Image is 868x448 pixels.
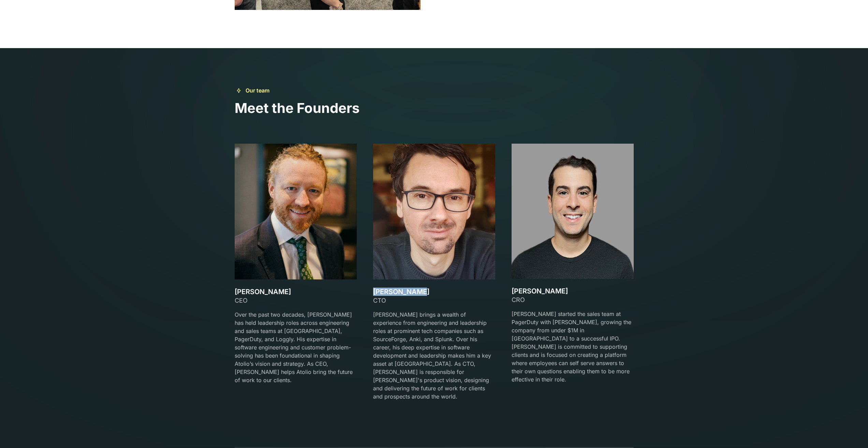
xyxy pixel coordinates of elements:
iframe: Chat Widget [834,415,868,448]
div: CRO [512,295,634,304]
p: [PERSON_NAME] started the sales team at PagerDuty with [PERSON_NAME], growing the company from un... [512,310,634,384]
h3: [PERSON_NAME] [373,288,495,296]
h3: [PERSON_NAME] [235,288,357,296]
div: CEO [235,296,357,305]
img: team [373,144,495,279]
p: [PERSON_NAME] brings a wealth of experience from engineering and leadership roles at prominent te... [373,310,495,401]
img: team [512,144,634,279]
div: Our team [246,86,269,95]
h2: Meet the Founders [235,100,634,116]
h3: [PERSON_NAME] [512,287,634,295]
div: CTO [373,296,495,305]
p: Over the past two decades, [PERSON_NAME] has held leadership roles across engineering and sales t... [235,310,357,384]
img: team [235,144,357,279]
